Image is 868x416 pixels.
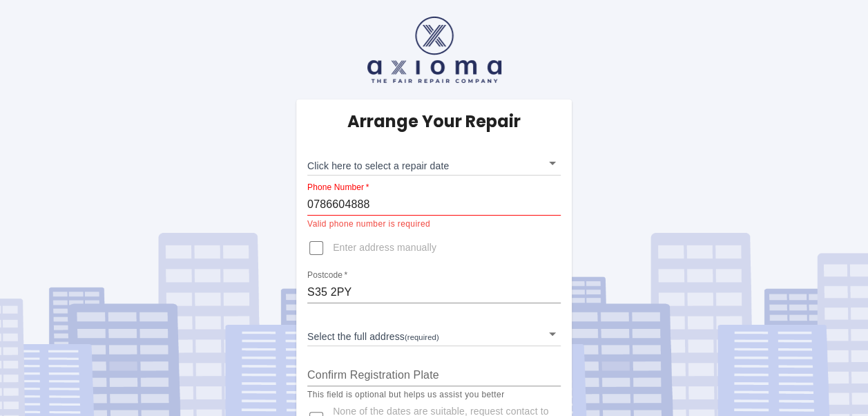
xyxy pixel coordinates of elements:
label: Postcode [307,270,347,281]
img: axioma [367,17,501,83]
label: Phone Number [307,182,369,193]
p: Valid phone number is required [307,218,561,231]
span: Enter address manually [333,241,436,255]
h5: Arrange Your Repair [347,111,521,133]
p: This field is optional but helps us assist you better [307,388,561,402]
